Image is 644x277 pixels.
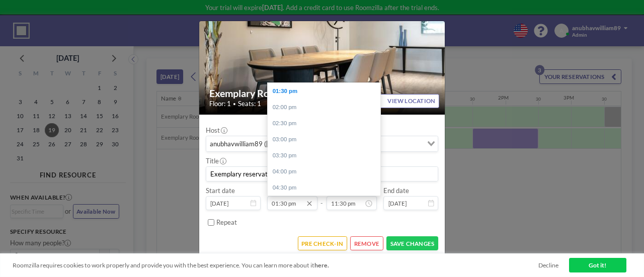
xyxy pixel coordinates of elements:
[383,187,409,195] label: End date
[268,147,385,163] div: 03:30 pm
[538,261,558,269] a: Decline
[370,94,439,108] button: VIEW LOCATION
[13,261,538,269] span: Roomzilla requires cookies to work properly and provide you with the best experience. You can lea...
[268,115,385,131] div: 02:30 pm
[268,179,385,196] div: 04:30 pm
[314,261,329,269] a: here.
[381,138,421,149] input: Search for option
[206,136,438,151] div: Search for option
[569,258,626,272] a: Got it!
[386,236,438,250] button: SAVE CHANGES
[350,236,383,250] button: REMOVE
[206,157,225,165] label: Title
[268,131,385,147] div: 03:00 pm
[298,236,347,250] button: PRE CHECK-IN
[320,189,323,207] span: -
[206,167,438,181] input: (No title)
[206,187,235,195] label: Start date
[233,101,236,107] span: •
[209,100,231,108] span: Floor: 1
[206,126,226,134] label: Host
[216,218,237,226] label: Repeat
[238,100,261,108] span: Seats: 1
[208,138,380,149] span: anubhavwilliam89 ([EMAIL_ADDRESS][DOMAIN_NAME])
[209,87,436,100] h2: Exemplary Room 2
[268,99,385,115] div: 02:00 pm
[268,83,385,99] div: 01:30 pm
[268,163,385,179] div: 04:00 pm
